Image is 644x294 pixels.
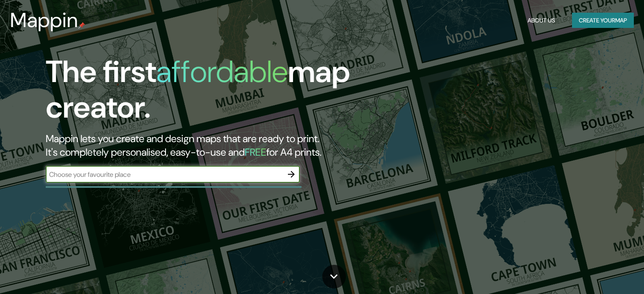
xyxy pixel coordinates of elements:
input: Choose your favourite place [46,170,283,179]
button: About Us [524,13,558,28]
h2: Mappin lets you create and design maps that are ready to print. It's completely personalised, eas... [46,132,368,159]
h1: The first map creator. [46,54,368,132]
img: mappin-pin [78,22,85,29]
h1: affordable [156,52,288,91]
iframe: Help widget launcher [569,261,635,285]
button: Create yourmap [572,13,634,28]
h3: Mappin [10,8,78,32]
h5: FREE [245,146,266,159]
